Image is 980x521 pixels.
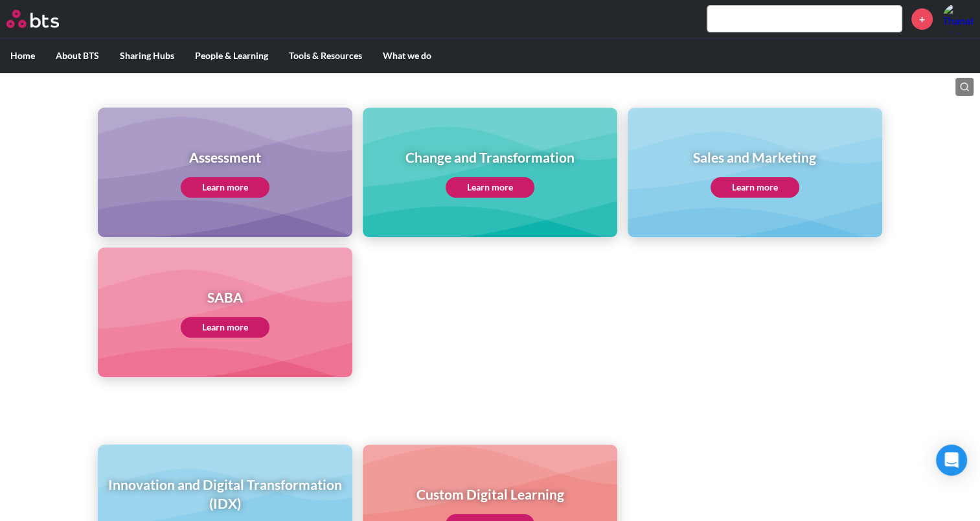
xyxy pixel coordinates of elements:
[181,148,269,167] h1: Assessment
[693,148,816,167] h1: Sales and Marketing
[911,8,933,30] a: +
[279,39,372,73] label: Tools & Resources
[405,148,575,167] h1: Change and Transformation
[416,485,564,504] h1: Custom Digital Learning
[45,39,109,73] label: About BTS
[185,39,279,73] label: People & Learning
[711,177,799,198] a: Learn more
[181,317,269,338] a: Learn more
[181,288,269,307] h1: SABA
[107,475,343,513] h1: Innovation and Digital Transformation (IDX)
[6,10,59,28] img: BTS Logo
[109,39,185,73] label: Sharing Hubs
[6,10,83,28] a: Go home
[942,3,974,34] a: Profile
[446,177,534,198] a: Learn more
[942,3,974,34] img: Thanatchaporn Chantapisit
[372,39,442,73] label: What we do
[181,177,269,198] a: Learn more
[936,445,967,476] div: Open Intercom Messenger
